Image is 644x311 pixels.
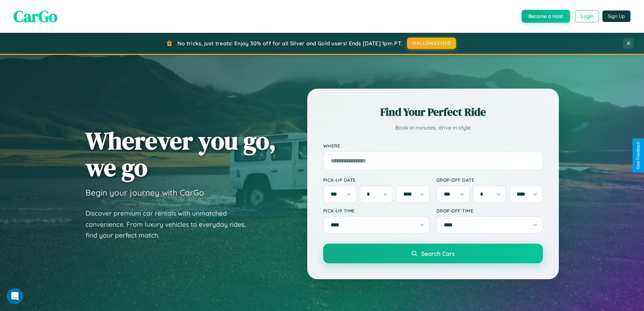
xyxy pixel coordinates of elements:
[323,208,430,214] label: Pick-up Time
[436,208,543,214] label: Drop-off Time
[421,250,455,257] span: Search Cars
[602,10,630,22] button: Sign Up
[86,127,276,181] h1: Wherever you go, we go
[575,10,599,22] button: Login
[323,244,543,263] button: Search Cars
[636,142,641,169] div: Give Feedback
[14,5,57,27] span: CarGo
[323,123,543,133] p: Book in minutes, drive in style
[323,143,543,149] label: Where
[436,177,543,183] label: Drop-off Date
[522,10,570,23] button: Become a Host
[323,177,430,183] label: Pick-up Date
[177,40,402,47] span: No tricks, just treats! Enjoy 30% off for all Silver and Gold users! Ends [DATE] 1pm PT.
[407,38,456,49] button: HALLOWEEN30
[86,187,204,198] h3: Begin your journey with CarGo
[323,105,543,119] h2: Find Your Perfect Ride
[86,208,255,241] p: Discover premium car rentals with unmatched convenience. From luxury vehicles to everyday rides, ...
[7,288,23,304] iframe: Intercom live chat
